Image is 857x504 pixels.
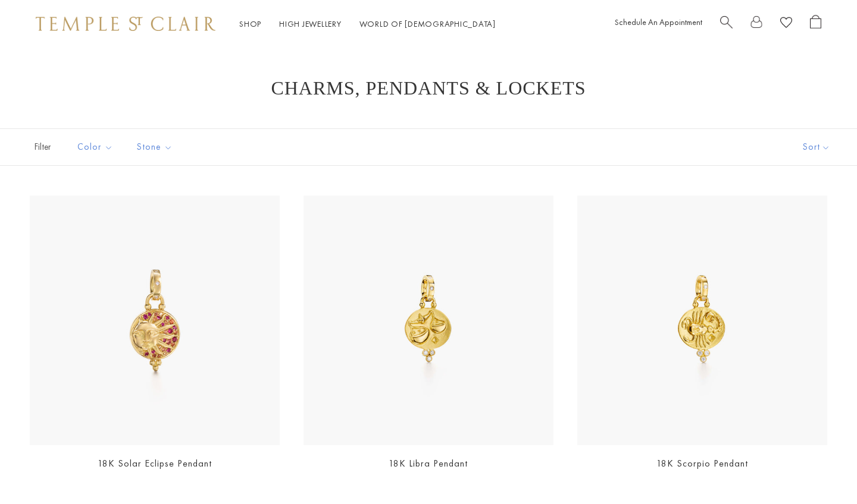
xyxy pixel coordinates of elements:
[577,196,827,445] img: 18K Scorpio Pendant
[36,17,215,31] img: Temple St. Clair
[780,15,792,33] a: View Wishlist
[131,140,182,155] span: Stone
[389,457,468,470] a: 18K Libra Pendant
[720,15,733,33] a: Search
[615,17,702,27] a: Schedule An Appointment
[279,18,342,29] a: High JewelleryHigh Jewellery
[359,18,496,29] a: World of [DEMOGRAPHIC_DATA]World of [DEMOGRAPHIC_DATA]
[71,140,122,155] span: Color
[239,18,261,29] a: ShopShop
[98,457,212,470] a: 18K Solar Eclipse Pendant
[128,134,182,160] button: Stone
[239,17,496,31] nav: Main navigation
[48,77,809,99] h1: Charms, Pendants & Lockets
[30,196,280,445] img: 18K Solar Eclipse Pendant
[656,457,748,470] a: 18K Scorpio Pendant
[304,196,553,445] img: 18K Libra Pendant
[577,196,827,445] a: 18K Scorpio Pendant18K Scorpio Pendant
[304,196,553,445] a: 18K Libra Pendant18K Libra Pendant
[776,129,857,165] button: Show sort by
[68,134,122,160] button: Color
[810,15,821,33] a: Open Shopping Bag
[30,196,280,445] a: P36806-ECLSOL18K Solar Eclipse Pendant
